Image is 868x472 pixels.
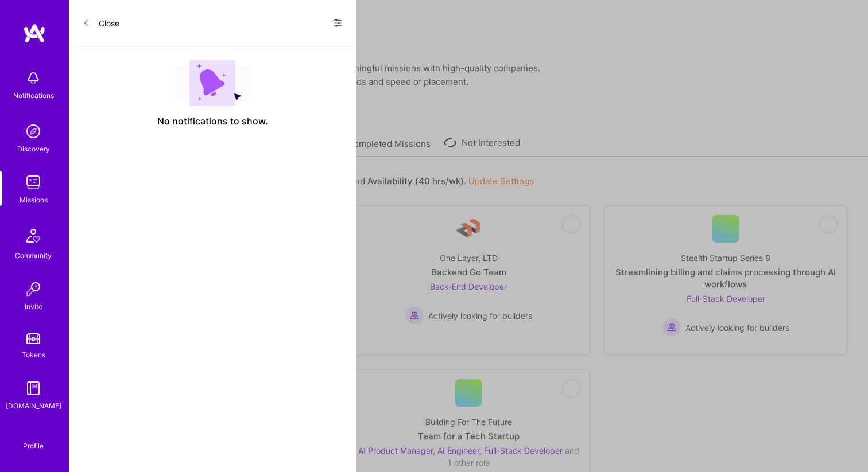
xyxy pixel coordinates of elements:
[20,222,47,249] img: Community
[175,60,250,106] img: empty
[26,333,40,344] img: tokens
[19,428,48,451] a: Profile
[17,143,50,155] div: Discovery
[22,171,45,194] img: teamwork
[83,14,119,32] button: Close
[22,67,45,89] img: bell
[23,440,44,451] div: Profile
[15,249,52,262] div: Community
[13,89,54,102] div: Notifications
[20,194,48,206] div: Missions
[22,349,45,361] div: Tokens
[157,115,268,127] span: No notifications to show.
[22,377,45,400] img: guide book
[23,23,46,44] img: logo
[25,301,42,313] div: Invite
[6,400,61,412] div: [DOMAIN_NAME]
[22,120,45,143] img: discovery
[22,278,45,301] img: Invite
